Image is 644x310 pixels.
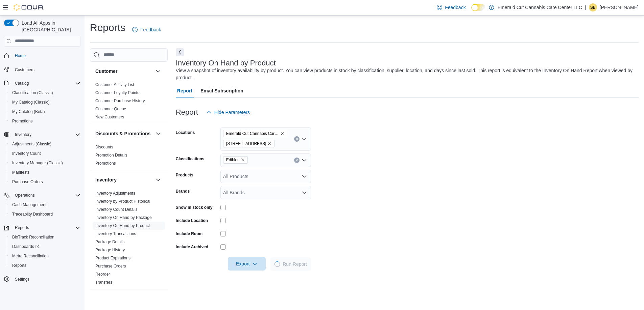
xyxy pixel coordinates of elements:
[1,274,83,284] button: Settings
[15,193,35,198] span: Operations
[9,243,80,251] span: Dashboards
[9,261,80,270] span: Reports
[90,143,168,170] div: Discounts & Promotions
[176,156,205,162] label: Classifications
[95,199,150,204] a: Inventory by Product Historical
[9,117,80,125] span: Promotions
[9,149,44,158] a: Inventory Count
[9,233,80,241] span: BioTrack Reconciliation
[434,1,468,14] a: Feedback
[95,161,116,166] a: Promotions
[176,130,195,135] label: Locations
[228,257,266,271] button: Export
[226,140,266,147] span: [STREET_ADDRESS]
[95,176,153,183] button: Inventory
[7,261,83,270] button: Reports
[154,67,162,75] button: Customer
[12,191,80,199] span: Operations
[12,275,80,283] span: Settings
[95,161,116,166] span: Promotions
[9,201,80,209] span: Cash Management
[12,131,34,139] button: Inventory
[204,106,253,119] button: Hide Parameters
[9,210,55,218] a: Traceabilty Dashboard
[9,89,56,97] a: Classification (Classic)
[7,139,83,149] button: Adjustments (Classic)
[95,82,134,87] a: Customer Activity List
[7,177,83,187] button: Purchase Orders
[12,212,53,217] span: Traceabilty Dashboard
[95,239,125,245] span: Package Details
[95,107,126,111] a: Customer Queue
[471,4,485,11] input: Dark Mode
[7,116,83,126] button: Promotions
[7,168,83,177] button: Manifests
[95,145,113,149] a: Discounts
[600,3,639,11] p: [PERSON_NAME]
[223,140,275,147] span: 405 South Pocola Blvd Unit A
[95,130,150,137] h3: Discounts & Promotions
[12,275,32,283] a: Settings
[12,179,43,185] span: Purchase Orders
[1,191,83,200] button: Operations
[12,160,63,166] span: Inventory Manager (Classic)
[241,158,245,162] button: Remove Edibles from selection in this group
[9,89,80,97] span: Classification (Classic)
[176,244,208,250] label: Include Archived
[95,115,124,119] a: New Customers
[232,257,262,271] span: Export
[154,130,162,138] button: Discounts & Promotions
[12,131,80,139] span: Inventory
[7,107,83,116] button: My Catalog (Beta)
[9,140,80,148] span: Adjustments (Classic)
[1,223,83,232] button: Reports
[95,152,127,158] span: Promotion Details
[12,263,26,268] span: Reports
[274,261,281,267] span: Loading
[12,151,41,156] span: Inventory Count
[15,225,29,230] span: Reports
[12,109,45,114] span: My Catalog (Beta)
[302,158,307,163] button: Open list of options
[9,140,54,148] a: Adjustments (Classic)
[15,81,29,86] span: Catalog
[1,130,83,139] button: Inventory
[95,215,152,220] a: Inventory On Hand by Package
[14,4,44,11] img: Cova
[95,153,127,158] a: Promotion Details
[177,84,192,97] span: Report
[95,248,125,252] a: Package History
[200,84,243,97] span: Email Subscription
[12,191,38,199] button: Operations
[12,100,50,105] span: My Catalog (Classic)
[12,51,80,60] span: Home
[294,136,300,142] button: Clear input
[9,98,52,106] a: My Catalog (Classic)
[15,53,26,58] span: Home
[176,205,213,210] label: Show in stock only
[9,178,80,186] span: Purchase Orders
[9,210,80,218] span: Traceabilty Dashboard
[9,98,80,106] span: My Catalog (Classic)
[226,130,279,137] span: Emerald Cut Cannabis Care Center LLC
[95,231,136,236] a: Inventory Transactions
[1,64,83,74] button: Customers
[9,108,48,116] a: My Catalog (Beta)
[223,130,287,137] span: Emerald Cut Cannabis Care Center LLC
[95,130,153,137] button: Discounts & Promotions
[12,118,33,124] span: Promotions
[95,191,135,196] span: Inventory Adjustments
[95,280,112,285] span: Transfers
[12,234,54,240] span: BioTrack Reconciliation
[15,67,34,73] span: Customers
[95,264,126,269] a: Purchase Orders
[176,218,208,223] label: Include Location
[283,261,307,267] span: Run Report
[95,98,145,104] span: Customer Purchase History
[9,261,29,270] a: Reports
[9,252,51,260] a: Metrc Reconciliation
[7,242,83,251] a: Dashboards
[12,79,80,87] span: Catalog
[176,231,202,236] label: Include Room
[9,168,32,176] a: Manifests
